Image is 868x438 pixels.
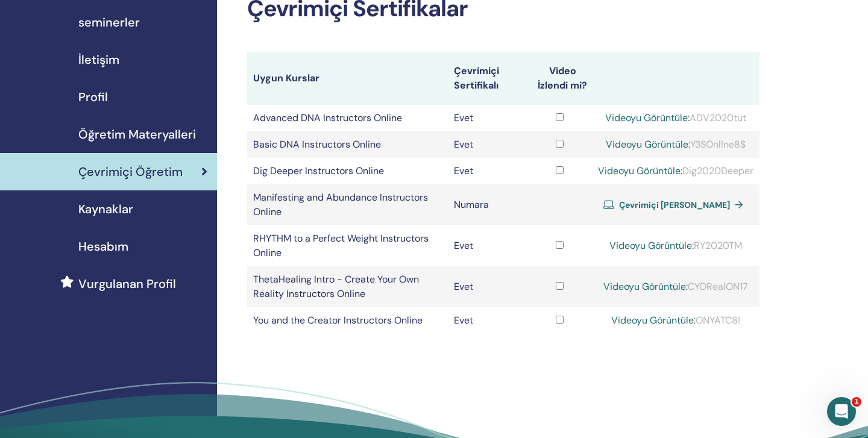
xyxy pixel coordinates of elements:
[603,196,748,214] a: Çevrimiçi [PERSON_NAME]
[448,52,527,105] th: Çevrimiçi Sertifikalı
[598,280,753,294] div: CYORealON17
[448,158,527,184] td: Evet
[448,266,527,307] td: Evet
[598,164,682,177] a: Videoyu Görüntüle:
[598,313,753,328] div: ONYATC8!
[247,225,448,266] td: RHYTHM to a Perfect Weight Instructors Online
[611,314,696,327] a: Videoyu Görüntüle:
[78,163,183,181] span: Çevrimiçi Öğretim
[78,237,128,255] span: Hesabım
[247,105,448,131] td: Advanced DNA Instructors Online
[609,239,694,252] a: Videoyu Görüntüle:
[598,239,753,253] div: RY2020TM
[448,131,527,158] td: Evet
[78,125,196,143] span: Öğretim Materyalleri
[852,397,861,407] span: 1
[78,200,133,218] span: Kaynaklar
[247,307,448,334] td: You and the Creator Instructors Online
[448,184,527,225] td: Numara
[247,184,448,225] td: Manifesting and Abundance Instructors Online
[598,137,753,152] div: Y3SOnl!ne8$
[247,266,448,307] td: ThetaHealing Intro - Create Your Own Reality Instructors Online
[78,88,108,106] span: Profil
[619,199,730,210] span: Çevrimiçi [PERSON_NAME]
[448,105,527,131] td: Evet
[606,138,690,151] a: Videoyu Görüntüle:
[247,158,448,184] td: Dig Deeper Instructors Online
[598,111,753,125] div: ADV2020tut
[598,164,753,178] div: Dig2020Deeper
[448,307,527,334] td: Evet
[605,111,690,124] a: Videoyu Görüntüle:
[78,13,140,31] span: seminerler
[247,52,448,105] th: Uygun Kurslar
[603,280,688,293] a: Videoyu Görüntüle:
[78,275,176,293] span: Vurgulanan Profil
[78,51,119,69] span: İletişim
[247,131,448,158] td: Basic DNA Instructors Online
[448,225,527,266] td: Evet
[827,397,856,426] iframe: Intercom live chat
[527,52,592,105] th: Video İzlendi mi?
